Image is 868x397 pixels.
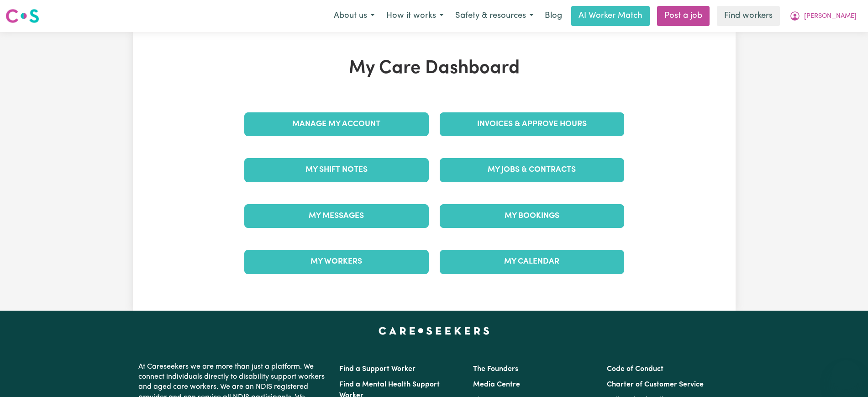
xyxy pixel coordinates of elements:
[831,360,861,390] iframe: Button to launch messaging window
[571,6,650,26] a: AI Worker Match
[607,365,663,373] a: Code of Conduct
[5,5,39,26] a: Careseekers logo
[473,381,520,388] a: Media Centre
[380,6,449,26] button: How it works
[607,381,704,388] a: Charter of Customer Service
[717,6,780,26] a: Find workers
[244,204,429,228] a: My Messages
[379,327,489,334] a: Careseekers home page
[657,6,710,26] a: Post a job
[804,11,857,21] span: [PERSON_NAME]
[449,6,539,26] button: Safety & resources
[328,6,380,26] button: About us
[440,158,624,182] a: My Jobs & Contracts
[244,158,429,182] a: My Shift Notes
[239,58,630,79] h1: My Care Dashboard
[539,6,568,26] a: Blog
[339,365,416,373] a: Find a Support Worker
[784,6,863,26] button: My Account
[440,112,624,136] a: Invoices & Approve Hours
[473,365,518,373] a: The Founders
[244,250,429,274] a: My Workers
[244,112,429,136] a: Manage My Account
[440,250,624,274] a: My Calendar
[5,8,39,24] img: Careseekers logo
[440,204,624,228] a: My Bookings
